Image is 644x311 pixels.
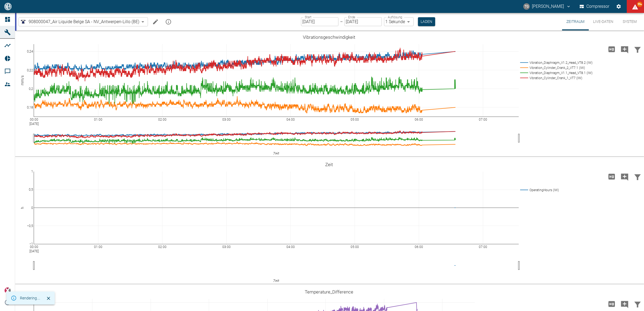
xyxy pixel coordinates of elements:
[631,297,644,311] button: Daten filtern
[29,19,139,25] span: 908000047_Air Liquide Belge SA - NV_Antwerpen-Lillo (BE)
[618,42,631,56] button: Kommentar hinzufügen
[614,2,624,11] button: Einstellungen
[618,297,631,311] button: Kommentar hinzufügen
[340,19,343,25] p: –
[4,3,12,10] img: logo
[522,2,572,11] button: thomas.gregoir@neuman-esser.com
[301,17,338,26] input: DD.MM.YYYY
[384,17,414,26] div: 1 Sekunde
[348,15,355,19] label: Ende
[523,3,530,10] div: TG
[163,16,174,27] button: mission info
[637,2,642,7] span: 99+
[618,170,631,184] button: Kommentar hinzufügen
[388,15,402,19] label: Auflösung
[150,16,161,27] button: Machine bearbeiten
[631,170,644,184] button: Daten filtern
[605,301,618,306] span: Hohe Auflösung
[605,174,618,179] span: Hohe Auflösung
[344,17,382,26] input: DD.MM.YYYY
[618,13,642,30] button: System
[631,42,644,56] button: Daten filtern
[579,2,611,11] button: Compressor
[44,294,53,302] button: Schließen
[605,46,618,51] span: Hohe Auflösung
[589,13,618,30] button: Live-Daten
[305,15,311,19] label: Start
[562,13,589,30] button: Zeitraum
[418,17,435,26] button: Laden
[20,19,139,25] a: 908000047_Air Liquide Belge SA - NV_Antwerpen-Lillo (BE)
[20,293,40,303] div: Rendering....
[4,287,11,294] img: Xplore Logo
